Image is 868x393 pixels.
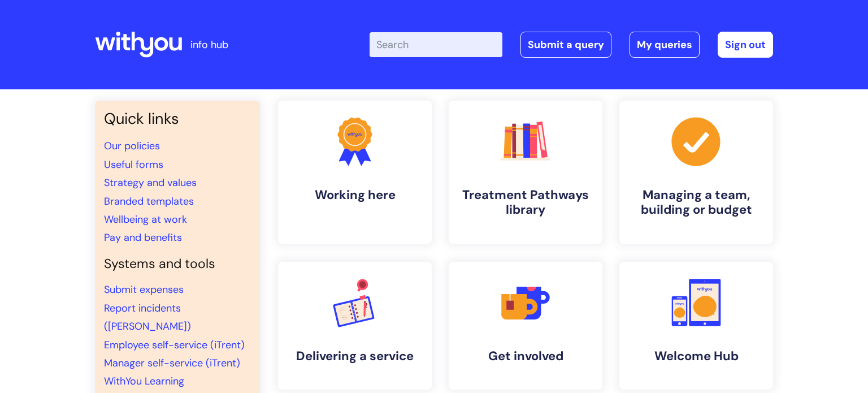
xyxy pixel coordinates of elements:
h4: Treatment Pathways library [458,188,593,218]
a: Sign out [718,32,773,58]
h4: Systems and tools [104,256,251,272]
a: Submit a query [520,32,611,58]
a: Employee self-service (iTrent) [104,338,245,352]
a: Delivering a service [278,262,432,390]
h3: Quick links [104,110,251,128]
h4: Delivering a service [287,349,423,364]
a: WithYou Learning [104,374,184,388]
a: Working here [278,101,432,244]
h4: Get involved [458,349,593,364]
a: Manager self-service (iTrent) [104,356,240,370]
a: Welcome Hub [619,262,773,390]
a: Treatment Pathways library [449,101,602,244]
a: Report incidents ([PERSON_NAME]) [104,301,191,333]
a: Branded templates [104,195,194,208]
div: | - [370,32,773,58]
a: Our policies [104,139,160,153]
h4: Working here [287,188,423,202]
p: info hub [190,36,228,54]
a: Submit expenses [104,283,184,296]
a: Get involved [449,262,602,390]
h4: Welcome Hub [628,349,764,364]
a: Strategy and values [104,176,197,189]
a: Managing a team, building or budget [619,101,773,244]
a: My queries [630,32,700,58]
a: Useful forms [104,158,163,171]
a: Pay and benefits [104,231,182,244]
a: Wellbeing at work [104,213,187,226]
h4: Managing a team, building or budget [628,188,764,218]
input: Search [370,32,502,57]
